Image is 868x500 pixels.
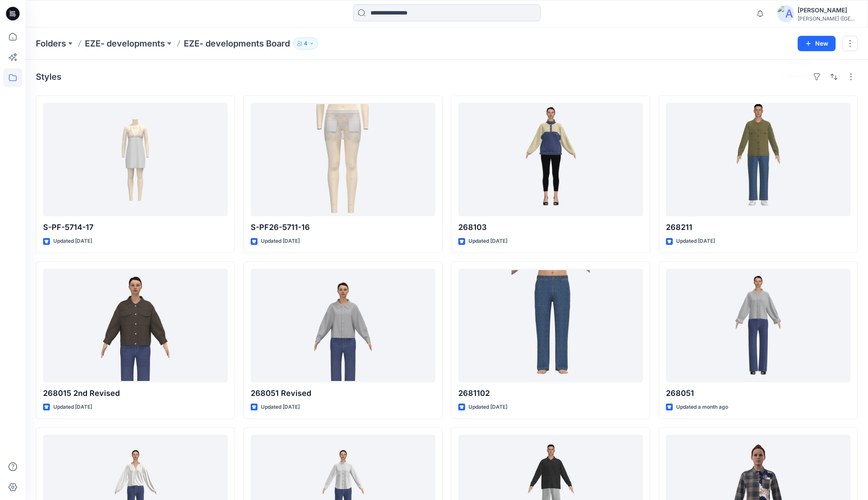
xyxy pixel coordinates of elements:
[43,387,228,399] p: 268015 2nd Revised
[458,221,643,233] p: 268103
[251,103,435,216] a: S-PF26-5711-16
[36,72,61,82] h4: Styles
[251,387,435,399] p: 268051 Revised
[676,237,715,246] p: Updated [DATE]
[469,237,507,246] p: Updated [DATE]
[666,387,851,399] p: 268051
[261,237,300,246] p: Updated [DATE]
[43,103,228,216] a: S-PF-5714-17
[53,403,92,412] p: Updated [DATE]
[666,269,851,382] a: 268051
[458,387,643,399] p: 2681102
[798,36,836,51] button: New
[184,38,290,49] p: EZE- developments Board
[251,269,435,382] a: 268051 Revised
[458,269,643,382] a: 2681102
[798,5,857,15] div: [PERSON_NAME]
[666,221,851,233] p: 268211
[43,269,228,382] a: 268015 2nd Revised
[293,38,318,49] button: 4
[36,38,66,49] a: Folders
[53,237,92,246] p: Updated [DATE]
[458,103,643,216] a: 268103
[787,72,813,79] p: New Folder
[251,221,435,233] p: S-PF26-5711-16
[43,221,228,233] p: S-PF-5714-17
[666,103,851,216] a: 268211
[676,403,728,412] p: Updated a month ago
[787,58,810,67] p: New Style
[777,5,794,22] img: avatar
[469,403,507,412] p: Updated [DATE]
[798,15,857,22] div: [PERSON_NAME] ([GEOGRAPHIC_DATA]) Exp...
[304,39,307,48] p: 4
[775,55,834,69] a: New Style
[261,403,300,412] p: Updated [DATE]
[85,38,165,49] a: EZE- developments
